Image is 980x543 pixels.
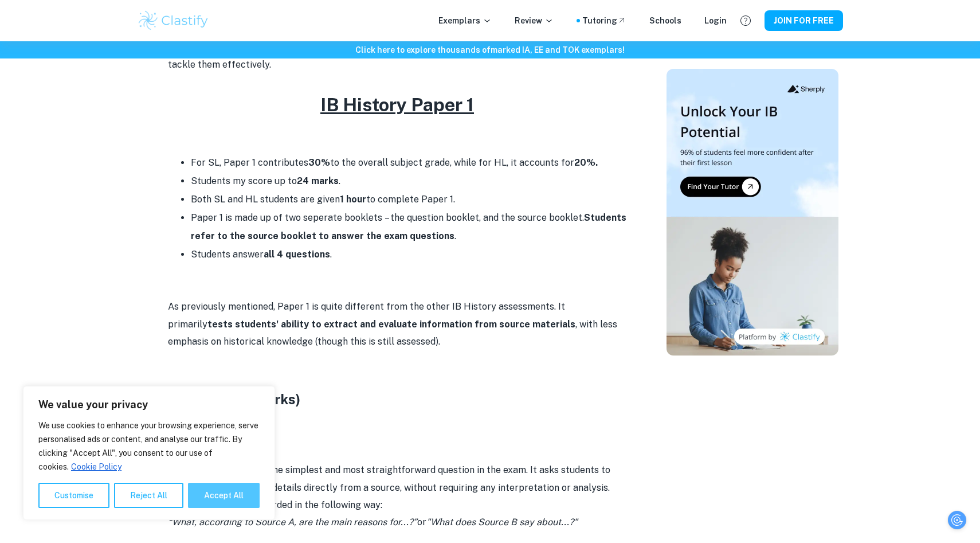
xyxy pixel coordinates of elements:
[574,157,598,168] strong: 20%.
[191,209,626,245] li: Paper 1 is made up of two seperate booklets – the question booklet, and the source booklet. .
[191,190,626,209] li: Both SL and HL students are given to complete Paper 1.
[426,517,578,528] i: "What does Source B say about...?"
[2,44,978,56] h6: Click here to explore thousands of marked IA, EE and TOK exemplars !
[168,514,626,531] p: or
[736,11,755,30] button: Help and Feedback
[438,14,492,27] p: Exemplars
[38,419,260,474] p: We use cookies to enhance your browsing experience, serve personalised ads or content, and analys...
[704,14,727,27] a: Login
[340,194,366,205] strong: 1 hour
[191,154,626,172] li: For SL, Paper 1 contributes to the overall subject grade, while for HL, it accounts for
[649,14,681,27] a: Schools
[308,157,330,168] strong: 30%
[114,483,183,508] button: Reject All
[38,483,109,508] button: Customise
[23,386,275,520] div: We value your privacy
[515,14,554,27] p: Review
[188,483,260,508] button: Accept All
[582,14,626,27] a: Tutoring
[168,517,417,528] i: “What, according to Source A, are the main reasons for...?”
[168,298,626,350] p: As previously mentioned, Paper 1 is quite different from the other IB History assessments. It pri...
[297,175,339,186] strong: 24 marks
[207,319,575,330] strong: tests students' ability to extract and evaluate information from source materials
[667,69,838,356] img: Thumbnail
[264,249,330,260] strong: all 4 questions
[765,10,843,31] button: JOIN FOR FREE
[191,245,626,264] li: Students answer .
[168,462,626,514] p: Question 1a is typically the simplest and most straightforward question in the exam. It asks stud...
[70,462,122,472] a: Cookie Policy
[191,212,626,241] strong: Students refer to the source booklet to answer the exam questions
[320,94,474,115] u: IB History Paper 1
[168,389,626,409] h3: Question 1 (5 marks)
[38,398,260,412] p: We value your privacy
[137,9,210,32] img: Clastify logo
[191,172,626,190] li: Students my score up to .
